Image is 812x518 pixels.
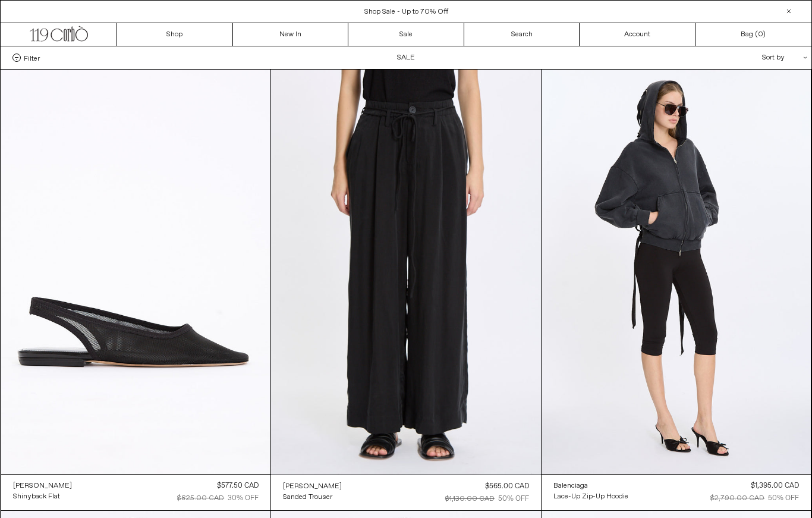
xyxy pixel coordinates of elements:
[751,481,799,491] div: $1,395.00 CAD
[283,492,342,503] a: Sanded Trouser
[553,491,628,502] a: Lace-Up Zip-Up Hoodie
[13,492,60,502] div: Shinyback Flat
[1,70,271,474] img: Dries Van Noten Shinyback Flat
[283,482,342,492] div: [PERSON_NAME]
[695,23,811,46] a: Bag ()
[177,493,224,504] div: $825.00 CAD
[710,493,764,504] div: $2,790.00 CAD
[13,491,72,502] a: Shinyback Flat
[348,23,464,46] a: Sale
[553,481,588,491] div: Balenciaga
[553,481,628,491] a: Balenciaga
[693,46,800,69] div: Sort by
[228,493,259,504] div: 30% OFF
[758,30,763,39] span: 0
[580,23,695,46] a: Account
[283,481,342,492] a: [PERSON_NAME]
[271,70,541,475] img: Lauren Manoogian Sanded Trouser
[233,23,349,46] a: New In
[464,23,580,46] a: Search
[364,7,448,17] a: Shop Sale - Up to 70% Off
[24,54,40,62] span: Filter
[758,29,766,40] span: )
[445,494,495,504] div: $1,130.00 CAD
[768,493,799,504] div: 50% OFF
[117,23,233,46] a: Shop
[542,70,811,474] img: Balenciaga Lace-Up Zip-Up Hoodie
[13,481,72,491] a: [PERSON_NAME]
[283,492,332,503] div: Sanded Trouser
[217,481,259,491] div: $577.50 CAD
[498,494,529,504] div: 50% OFF
[485,481,529,492] div: $565.00 CAD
